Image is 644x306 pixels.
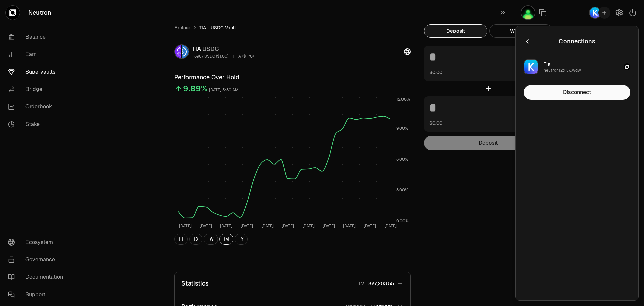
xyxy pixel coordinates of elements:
button: $0.00 [429,119,442,126]
tspan: 3.00% [396,187,408,193]
a: Explore [174,24,190,31]
tspan: 12.00% [396,97,410,102]
img: USDC Logo [182,45,189,58]
div: TIA [192,44,254,54]
span: $27,203.55 [368,280,394,287]
button: Withdraw [489,24,553,38]
div: Tia [544,61,550,68]
button: 1M [219,234,233,245]
p: Statistics [181,279,209,288]
button: Deposit [424,24,487,38]
nav: breadcrumb [174,24,411,31]
button: $0.00 [429,69,442,76]
img: Keplr [589,7,601,19]
div: Connections [559,37,595,46]
tspan: 0.00% [396,218,409,224]
img: Tia [524,59,538,74]
a: Bridge [3,81,72,98]
button: 1Y [235,234,248,245]
a: Earn [3,46,72,63]
div: 1.6967 USDC ($1.00) = 1 TIA ($1.70) [192,54,254,59]
a: Balance [3,28,72,46]
button: 1D [189,234,202,245]
a: Stake [3,116,72,133]
span: TIA - USDC Vault [199,24,236,31]
a: Documentation [3,268,72,286]
tspan: [DATE] [220,223,232,229]
button: 1W [204,234,218,245]
button: StatisticsTVL$27,203.55 [175,272,410,295]
img: Tia [521,5,535,20]
tspan: [DATE] [384,223,397,229]
h3: Performance Over Hold [174,73,411,82]
tspan: [DATE] [323,223,335,229]
div: neutron12xju7...wdw [544,68,581,73]
a: Governance [3,251,72,268]
tspan: 6.00% [396,157,408,162]
tspan: [DATE] [240,223,253,229]
button: TiaTianeutron12xju7...wdw [520,57,634,77]
div: [DATE] 5:30 AM [209,86,239,94]
tspan: [DATE] [200,223,212,229]
button: 1H [174,234,188,245]
span: USDC [202,45,219,53]
tspan: [DATE] [302,223,315,229]
p: TVL [358,280,367,287]
a: Supervaults [3,63,72,81]
div: 9.89% [183,83,208,94]
tspan: [DATE] [364,223,376,229]
a: Orderbook [3,98,72,116]
tspan: 9.00% [396,126,408,131]
tspan: [DATE] [261,223,274,229]
tspan: [DATE] [179,223,192,229]
img: TIA Logo [175,45,181,58]
tspan: [DATE] [343,223,356,229]
tspan: [DATE] [282,223,294,229]
button: Disconnect [524,85,630,100]
a: Ecosystem [3,233,72,251]
a: Support [3,286,72,303]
